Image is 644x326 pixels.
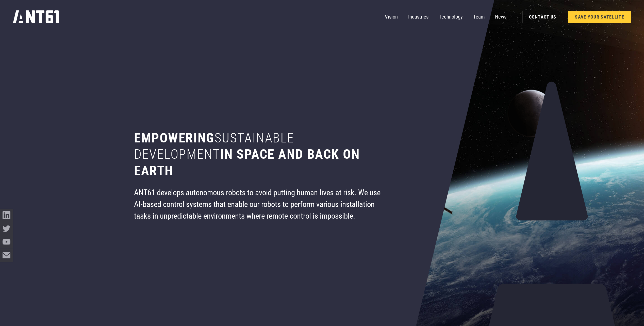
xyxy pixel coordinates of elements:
[408,10,428,23] a: Industries
[13,8,59,26] a: home
[522,11,563,23] a: Contact Us
[385,10,398,23] a: Vision
[568,11,631,23] a: SAVE YOUR SATELLITE
[134,130,294,162] span: sustainable development
[439,10,463,23] a: Technology
[473,10,485,23] a: Team
[495,10,506,23] a: News
[134,130,386,179] h1: Empowering in space and back on earth
[134,187,386,222] div: ANT61 develops autonomous robots to avoid putting human lives at risk. We use AI-based control sy...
